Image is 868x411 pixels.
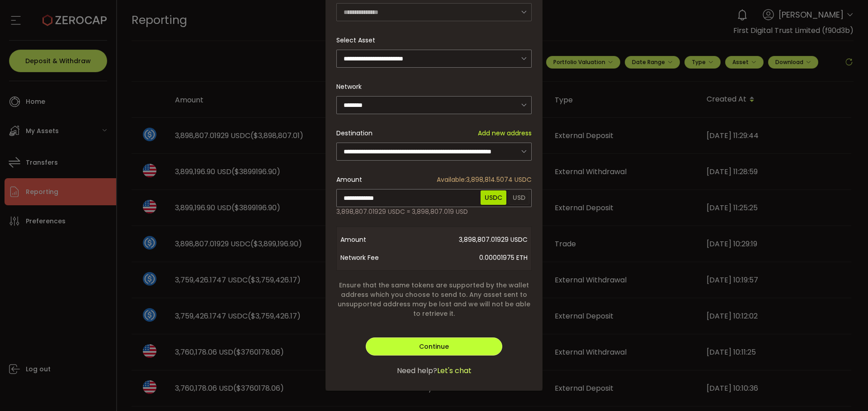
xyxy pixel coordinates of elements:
span: Amount [340,231,413,249]
iframe: Chat Widget [763,314,868,411]
span: Let's chat [437,365,472,376]
span: Ensure that the same tokens are supported by the wallet address which you choose to send to. Any ... [336,281,532,319]
span: 3,898,807.01929 USDC [413,231,528,249]
button: Continue [366,337,502,356]
label: Select Asset [336,36,381,45]
span: 3,898,814.5074 USDC [437,175,532,185]
span: Destination [336,129,373,138]
span: 0.00001975 ETH [413,249,528,267]
span: Need help? [397,365,437,376]
span: Continue [419,342,449,351]
label: Network [336,82,367,91]
span: Add new address [478,129,532,138]
span: Network Fee [340,249,413,267]
span: USD [509,190,529,205]
span: Amount [336,175,362,185]
span: Available: [437,175,466,184]
span: USDC [481,190,506,205]
span: 3,898,807.01929 USDC ≈ 3,898,807.019 USD [336,207,468,217]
